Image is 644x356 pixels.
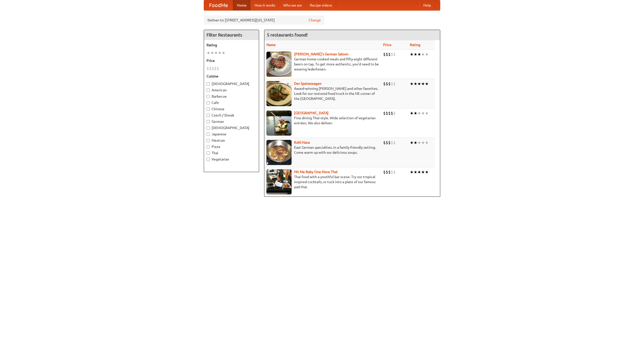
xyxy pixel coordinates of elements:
label: American [207,88,256,93]
img: babythai.jpg [266,169,292,194]
li: $ [383,140,386,145]
h5: Cuisine [207,74,256,79]
input: Chinese [207,107,210,111]
a: Kohl Haus [294,140,310,144]
li: $ [386,169,388,175]
li: ★ [421,52,425,57]
li: $ [207,66,209,71]
li: $ [383,169,386,175]
li: $ [386,52,388,57]
li: $ [393,81,396,87]
li: $ [383,81,386,87]
li: ★ [414,140,417,145]
li: ★ [410,81,414,87]
li: ★ [222,50,225,56]
li: ★ [421,81,425,87]
li: $ [209,66,212,71]
li: ★ [414,81,417,87]
a: Name [266,43,276,47]
li: ★ [417,140,421,145]
li: $ [217,66,219,71]
li: $ [393,52,396,57]
input: [DEMOGRAPHIC_DATA] [207,82,210,86]
img: kohlhaus.jpg [266,140,292,165]
label: Pizza [207,144,256,149]
li: $ [391,81,393,87]
label: [DEMOGRAPHIC_DATA] [207,81,256,86]
label: Barbecue [207,94,256,99]
li: ★ [210,50,214,56]
li: ★ [417,81,421,87]
img: satay.jpg [266,110,292,136]
h5: Price [207,58,256,63]
a: Der Speisewagen [294,82,321,86]
li: $ [391,140,393,145]
li: $ [393,110,396,116]
ng-pluralize: 5 restaurants found! [267,32,308,37]
input: German [207,120,210,123]
li: $ [383,52,386,57]
li: ★ [425,110,429,116]
li: $ [386,81,388,87]
li: ★ [414,110,417,116]
a: Home [233,0,251,10]
p: German home-cooked meals and fifty-eight different beers on tap. To get more authentic, you'd nee... [266,57,379,72]
a: Help [419,0,435,10]
li: ★ [218,50,222,56]
h5: Rating [207,43,256,48]
b: [GEOGRAPHIC_DATA] [294,111,329,115]
li: ★ [414,169,417,175]
li: ★ [425,140,429,145]
li: ★ [410,169,414,175]
li: ★ [417,110,421,116]
label: Cafe [207,100,256,105]
label: Chinese [207,106,256,111]
li: ★ [410,110,414,116]
li: ★ [421,169,425,175]
li: ★ [417,169,421,175]
a: Who we are [279,0,306,10]
a: Price [383,43,391,47]
a: [PERSON_NAME]'s German Saloon [294,52,348,56]
li: $ [388,140,391,145]
input: Mexican [207,139,210,142]
b: Hit Me Baby One More Thai [294,170,338,174]
li: ★ [421,110,425,116]
li: ★ [425,52,429,57]
input: Czech / Slovak [207,114,210,117]
label: Japanese [207,132,256,137]
input: [DEMOGRAPHIC_DATA] [207,126,210,130]
a: Change [309,18,321,23]
li: ★ [214,50,218,56]
input: Cafe [207,101,210,104]
li: ★ [410,140,414,145]
p: Thai food with a youthful bar scene. Try our tropical inspired cocktails, or tuck into a plate of... [266,174,379,189]
li: $ [388,81,391,87]
input: Thai [207,151,210,155]
label: Vegetarian [207,157,256,162]
li: $ [388,52,391,57]
p: East German specialties, in a family-friendly setting. Come warm up with our delicious soups. [266,145,379,155]
li: ★ [425,81,429,87]
a: How it works [251,0,279,10]
li: $ [383,110,386,116]
li: ★ [414,52,417,57]
a: Recipe videos [306,0,336,10]
label: Mexican [207,138,256,143]
img: speisewagen.jpg [266,81,292,106]
label: Thai [207,150,256,155]
li: $ [386,140,388,145]
li: $ [391,110,393,116]
a: FoodMe [204,0,233,10]
li: $ [388,110,391,116]
label: [DEMOGRAPHIC_DATA] [207,125,256,130]
li: $ [391,169,393,175]
p: Fine dining Thai-style. Wide selection of vegetarian entrées. We also deliver. [266,115,379,126]
input: Barbecue [207,95,210,98]
input: American [207,89,210,92]
label: Czech / Slovak [207,113,256,118]
li: $ [214,66,217,71]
